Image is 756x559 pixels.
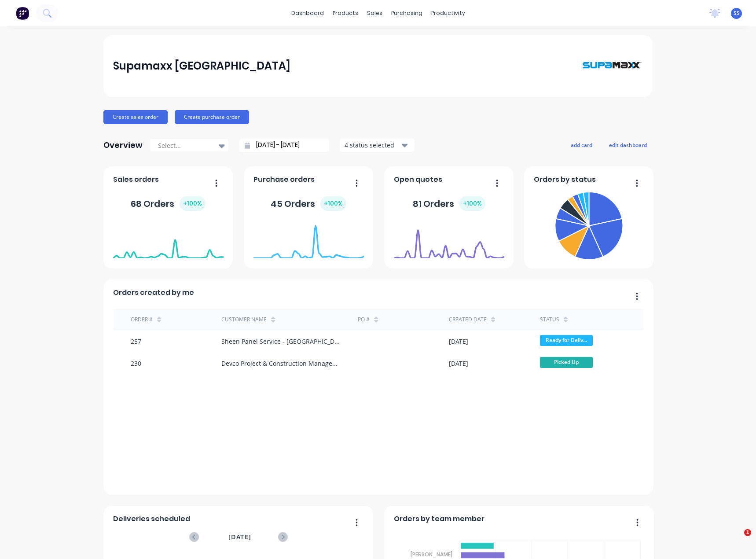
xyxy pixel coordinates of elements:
button: 4 status selected [340,139,415,152]
div: Order # [131,316,153,324]
div: 230 [131,359,141,368]
span: [DATE] [228,532,251,542]
div: + 100 % [320,196,346,211]
div: Sheen Panel Service - [GEOGRAPHIC_DATA] [221,337,340,346]
span: Picked Up [540,357,593,368]
div: [DATE] [449,337,468,346]
button: Create sales order [103,110,168,124]
div: [DATE] [449,359,468,368]
div: sales [363,7,387,20]
span: Orders by status [534,174,596,185]
div: Devco Project & Construction Management [221,359,340,368]
div: purchasing [387,7,427,20]
img: Factory [16,7,29,20]
div: products [328,7,363,20]
span: SS [734,9,740,17]
img: Supamaxx Australia [581,44,643,88]
tspan: [PERSON_NAME] [411,551,452,558]
div: productivity [427,7,470,20]
span: Open quotes [394,174,442,185]
span: 1 [744,529,751,536]
div: + 100 % [180,196,206,211]
span: Orders by team member [394,514,484,524]
span: Deliveries scheduled [113,514,190,524]
button: edit dashboard [603,139,653,151]
div: status [540,316,559,324]
div: Created date [449,316,487,324]
div: 45 Orders [271,196,346,211]
div: + 100 % [459,196,485,211]
div: Supamaxx [GEOGRAPHIC_DATA] [113,57,290,75]
div: 4 status selected [345,140,400,150]
button: Create purchase order [175,110,249,124]
div: 257 [131,337,141,346]
span: Ready for Deliv... [540,335,593,346]
span: Purchase orders [253,174,315,185]
span: Sales orders [113,174,159,185]
button: add card [565,139,598,151]
iframe: Intercom live chat [726,529,747,550]
div: Customer Name [221,316,267,324]
a: dashboard [287,7,328,20]
div: 68 Orders [131,196,206,211]
div: Overview [103,136,143,154]
div: 81 Orders [413,196,485,211]
div: PO # [358,316,370,324]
